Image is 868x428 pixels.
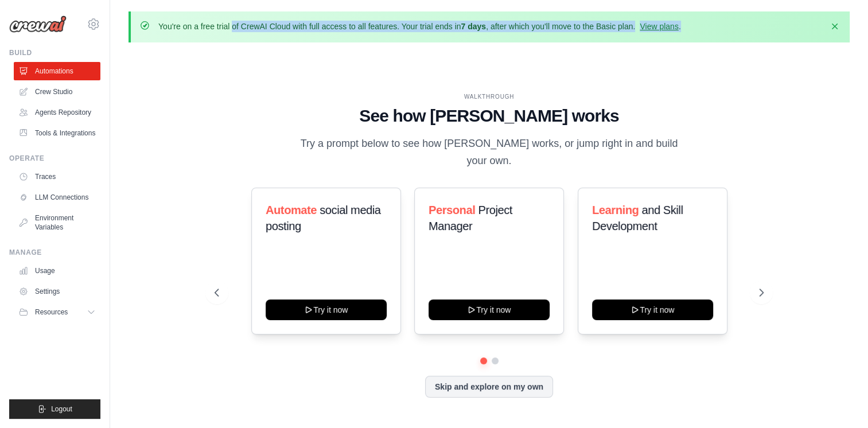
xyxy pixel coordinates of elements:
[592,299,713,320] button: Try it now
[461,22,486,31] strong: 7 days
[9,15,67,33] img: Logo
[14,168,100,186] a: Traces
[14,103,100,122] a: Agents Repository
[215,92,764,101] div: WALKTHROUGH
[9,248,100,257] div: Manage
[215,106,764,126] h1: See how [PERSON_NAME] works
[35,308,68,317] span: Resources
[266,204,317,216] span: Automate
[640,22,678,31] a: View plans
[14,188,100,207] a: LLM Connections
[592,204,639,216] span: Learning
[9,154,100,163] div: Operate
[14,282,100,301] a: Settings
[14,303,100,321] button: Resources
[592,204,683,232] span: and Skill Development
[14,83,100,101] a: Crew Studio
[14,209,100,236] a: Environment Variables
[266,299,387,320] button: Try it now
[425,376,553,398] button: Skip and explore on my own
[266,204,381,232] span: social media posting
[9,48,100,57] div: Build
[158,21,681,32] p: You're on a free trial of CrewAI Cloud with full access to all features. Your trial ends in , aft...
[14,124,100,142] a: Tools & Integrations
[9,399,100,419] button: Logout
[429,204,512,232] span: Project Manager
[14,262,100,280] a: Usage
[14,62,100,80] a: Automations
[51,404,72,414] span: Logout
[429,299,550,320] button: Try it now
[429,204,475,216] span: Personal
[297,135,682,169] p: Try a prompt below to see how [PERSON_NAME] works, or jump right in and build your own.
